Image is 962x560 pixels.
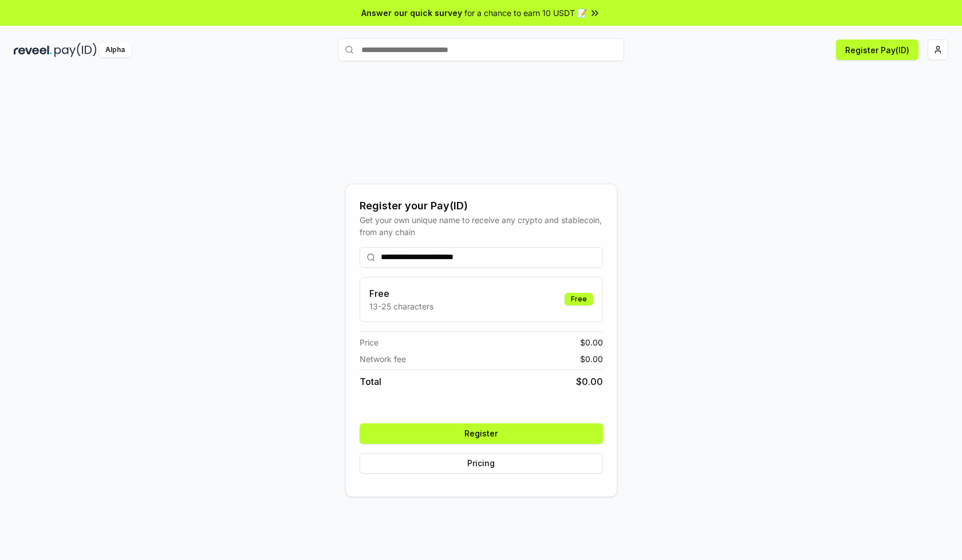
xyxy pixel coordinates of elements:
span: $ 0.00 [580,336,603,348]
span: Total [360,375,381,388]
h3: Free [369,287,433,300]
button: Pricing [360,453,603,474]
p: 13-25 characters [369,300,433,312]
span: $ 0.00 [580,353,603,365]
button: Register [360,423,603,444]
div: Alpha [99,43,131,57]
img: reveel_dark [14,43,52,57]
div: Free [565,293,593,305]
span: Network fee [360,353,406,365]
div: Register your Pay(ID) [360,198,603,214]
img: pay_id [54,43,97,57]
button: Register Pay(ID) [836,39,918,60]
span: Answer our quick survey [361,7,462,19]
div: Get your own unique name to receive any crypto and stablecoin, from any chain [360,214,603,238]
span: Price [360,336,379,348]
span: $ 0.00 [576,375,603,388]
span: for a chance to earn 10 USDT 📝 [464,7,587,19]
